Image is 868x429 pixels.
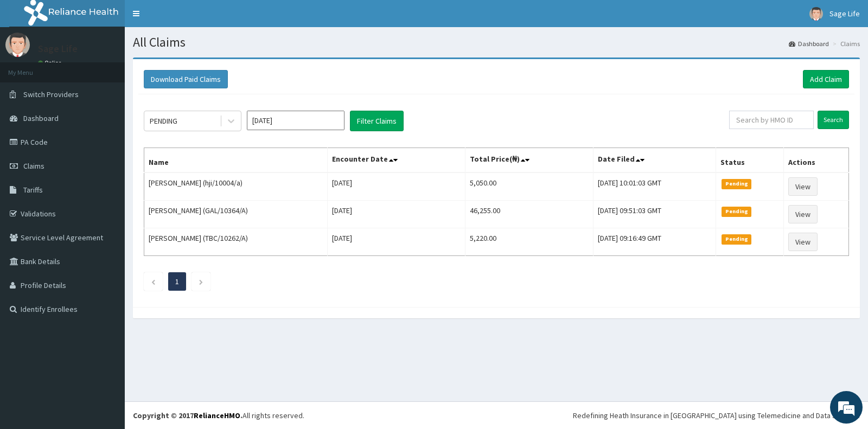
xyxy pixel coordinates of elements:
a: Page 1 is your current page [175,277,179,286]
span: Claims [23,161,44,171]
td: 5,220.00 [465,228,593,256]
span: Pending [722,234,751,244]
span: Pending [722,207,751,216]
button: Filter Claims [350,111,404,131]
td: [DATE] [328,172,465,201]
a: Online [38,59,64,67]
footer: All rights reserved. [125,401,868,429]
span: Dashboard [23,113,59,123]
td: [DATE] 09:16:49 GMT [593,228,716,256]
td: 46,255.00 [465,201,593,228]
strong: Copyright © 2017 . [133,411,242,420]
th: Status [716,148,784,173]
a: RelianceHMO [194,411,240,420]
h1: All Claims [133,35,860,49]
td: [DATE] 09:51:03 GMT [593,201,716,228]
input: Select Month and Year [247,111,344,130]
td: [DATE] 10:01:03 GMT [593,172,716,201]
div: Redefining Heath Insurance in [GEOGRAPHIC_DATA] using Telemedicine and Data Science! [573,410,860,421]
a: Next page [199,277,203,286]
td: 5,050.00 [465,172,593,201]
span: Pending [722,179,751,189]
th: Date Filed [593,148,716,173]
span: Sage Life [829,9,860,18]
th: Actions [783,148,848,173]
a: Add Claim [803,70,849,88]
a: Previous page [151,277,156,286]
div: PENDING [150,116,177,126]
img: User Image [809,7,823,21]
th: Encounter Date [328,148,465,173]
li: Claims [830,39,860,48]
img: User Image [5,33,30,57]
th: Total Price(₦) [465,148,593,173]
span: Switch Providers [23,89,79,99]
a: Dashboard [789,39,829,48]
span: Tariffs [23,185,43,195]
a: View [788,233,818,251]
input: Search [818,111,849,129]
input: Search by HMO ID [729,111,814,129]
p: Sage Life [38,44,78,54]
a: View [788,205,818,223]
th: Name [144,148,328,173]
td: [PERSON_NAME] (GAL/10364/A) [144,201,328,228]
button: Download Paid Claims [144,70,228,88]
td: [DATE] [328,228,465,256]
td: [PERSON_NAME] (TBC/10262/A) [144,228,328,256]
a: View [788,177,818,196]
td: [DATE] [328,201,465,228]
td: [PERSON_NAME] (hji/10004/a) [144,172,328,201]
